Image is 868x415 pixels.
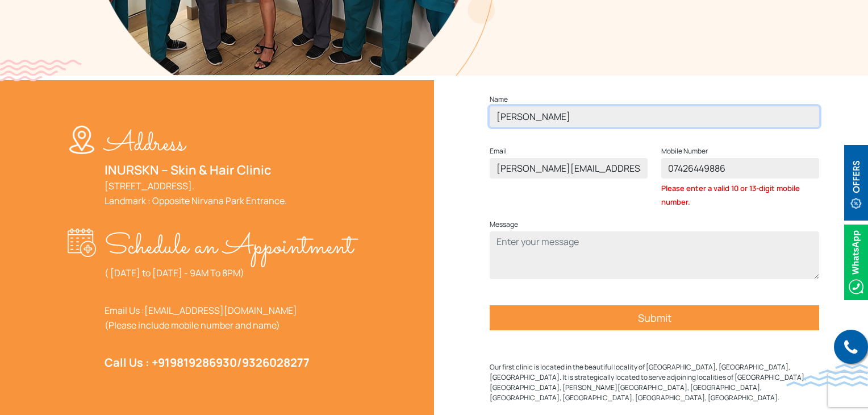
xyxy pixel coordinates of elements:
[105,126,287,163] p: Address
[490,93,819,353] form: Contact form
[490,305,819,330] input: Submit
[490,218,518,231] label: Message
[105,355,310,370] strong: Call Us : +91 /
[242,355,310,370] a: 9326028277
[490,144,507,158] label: Email
[661,181,819,209] span: Please enter a valid 10 or 13-digit mobile number.
[845,395,854,404] img: up-blue-arrow.svg
[105,180,287,207] a: [STREET_ADDRESS].Landmark : Opposite Nirvana Park Entrance.
[661,144,708,158] label: Mobile Number
[490,158,648,179] input: Enter email address
[490,106,819,127] input: Enter your name
[844,225,868,300] img: Whatsappicon
[68,229,105,257] img: appointment-w
[661,158,819,179] input: Enter your mobile number
[490,93,508,106] label: Name
[490,362,819,403] p: Our first clinic is located in the beautiful locality of [GEOGRAPHIC_DATA], [GEOGRAPHIC_DATA], [G...
[844,255,868,268] a: Whatsappicon
[105,303,353,333] p: Email Us : (Please include mobile number and name)
[844,145,868,221] img: offerBt
[105,161,272,179] a: INURSKN – Skin & Hair Clinic
[786,364,868,387] img: bluewave
[105,265,353,280] p: ( [DATE] to [DATE] - 9AM To 8PM)
[68,126,105,154] img: location-w
[170,355,237,370] a: 9819286930
[105,229,353,265] p: Schedule an Appointment
[144,304,297,317] a: [EMAIL_ADDRESS][DOMAIN_NAME]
